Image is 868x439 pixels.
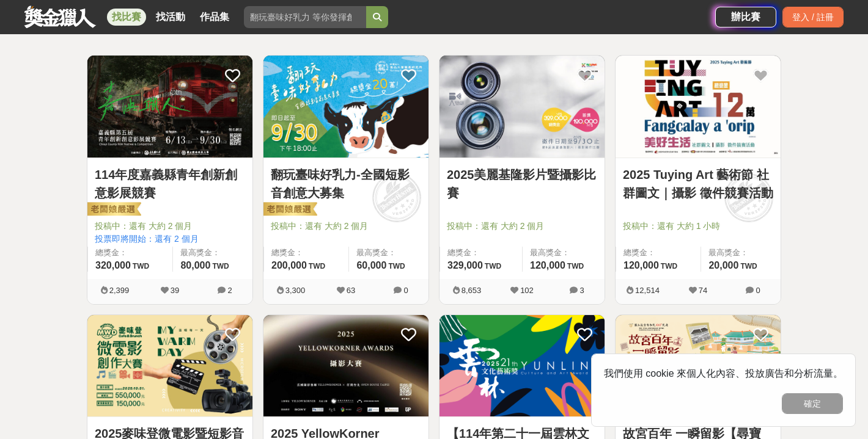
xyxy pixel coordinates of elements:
span: 最高獎金： [708,247,773,259]
button: 確定 [782,393,843,414]
span: 投稿中：還有 大約 2 個月 [447,220,597,233]
span: 0 [403,286,408,295]
span: TWD [133,262,149,270]
img: Cover Image [616,315,781,417]
span: 60,000 [356,260,386,270]
span: 總獎金： [447,247,515,259]
span: 3,300 [285,286,306,295]
a: 找活動 [151,9,190,26]
img: 老闆娘嚴選 [261,201,317,219]
a: Cover Image [87,315,252,418]
span: 3 [579,286,584,295]
span: 12,514 [635,286,660,295]
span: 0 [756,286,760,295]
a: 翻玩臺味好乳力-全國短影音創意大募集 [271,165,421,202]
span: 總獎金： [271,247,341,259]
img: Cover Image [263,56,428,158]
a: Cover Image [263,315,428,418]
img: Cover Image [440,56,605,158]
span: TWD [212,262,229,270]
img: Cover Image [616,56,781,158]
span: 投稿中：還有 大約 1 小時 [623,220,773,233]
span: TWD [740,262,757,270]
span: 總獎金： [623,247,693,259]
a: Cover Image [616,315,781,418]
span: 200,000 [271,260,307,270]
img: Cover Image [440,315,605,417]
a: 找比賽 [107,9,146,26]
span: 120,000 [623,260,659,270]
span: 最高獎金： [530,247,597,259]
span: 投稿中：還有 大約 2 個月 [271,220,421,233]
a: Cover Image [87,56,252,158]
span: 2,399 [109,286,130,295]
span: 最高獎金： [180,247,245,259]
span: 2 [227,286,232,295]
a: Cover Image [440,315,605,418]
span: 74 [699,286,707,295]
span: 102 [520,286,534,295]
span: TWD [388,262,405,270]
span: 80,000 [180,260,210,270]
a: Cover Image [440,56,605,158]
img: Cover Image [263,315,428,417]
span: 329,000 [447,260,483,270]
a: 2025美麗基隆影片暨攝影比賽 [447,165,597,202]
span: TWD [661,262,677,270]
img: Cover Image [87,315,252,417]
a: Cover Image [263,56,428,158]
span: 39 [171,286,179,295]
img: Cover Image [87,56,252,158]
img: 老闆娘嚴選 [85,201,141,219]
span: 投票即將開始：還有 2 個月 [95,233,245,245]
span: 120,000 [530,260,565,270]
div: 登入 / 註冊 [782,7,844,27]
a: 114年度嘉義縣青年創新創意影展競賽 [95,165,245,202]
span: TWD [567,262,584,270]
a: 辦比賽 [715,7,776,27]
a: 2025 Tuying Art 藝術節 社群圖文｜攝影 徵件競賽活動 [623,165,773,202]
input: 翻玩臺味好乳力 等你發揮創意！ [244,6,366,28]
a: 作品集 [195,9,234,26]
span: 320,000 [95,260,131,270]
span: TWD [485,262,501,270]
span: 63 [347,286,355,295]
span: 最高獎金： [356,247,421,259]
span: TWD [309,262,325,270]
span: 8,653 [462,286,482,295]
span: 20,000 [708,260,738,270]
a: Cover Image [616,56,781,158]
span: 投稿中：還有 大約 2 個月 [95,220,245,233]
span: 我們使用 cookie 來個人化內容、投放廣告和分析流量。 [604,368,843,379]
span: 總獎金： [95,247,165,259]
